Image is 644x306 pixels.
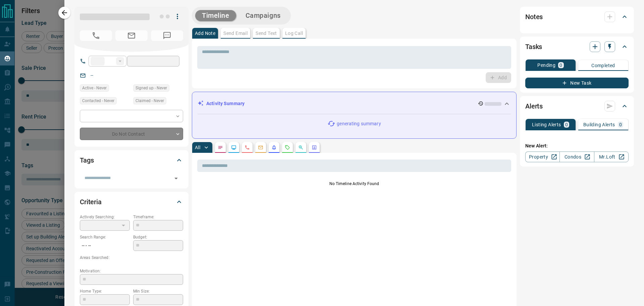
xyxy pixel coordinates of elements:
div: Tasks [525,39,629,55]
p: Pending [537,63,555,68]
div: Alerts [525,98,629,114]
span: Claimed - Never [136,97,164,104]
button: Timeline [195,10,236,21]
a: Property [525,151,560,162]
svg: Opportunities [298,145,304,150]
p: All [195,145,200,150]
h2: Criteria [80,196,102,207]
button: Open [171,174,181,183]
p: Actively Searching: [80,214,130,220]
span: Signed up - Never [136,85,167,91]
a: -- [91,73,93,78]
span: No Number [80,30,112,41]
p: Add Note [195,31,215,36]
svg: Requests [285,145,290,150]
p: Listing Alerts [532,122,561,127]
svg: Lead Browsing Activity [231,145,236,150]
p: Areas Searched: [80,255,183,261]
p: Timeframe: [133,214,183,220]
div: Do Not Contact [80,128,183,140]
p: generating summary [337,120,381,127]
span: Active - Never [82,85,107,91]
p: Budget: [133,234,183,240]
p: 0 [619,122,622,127]
button: Campaigns [239,10,287,21]
svg: Notes [218,145,223,150]
p: Home Type: [80,288,130,294]
p: -- - -- [80,240,130,251]
div: Criteria [80,194,183,210]
h2: Alerts [525,101,543,112]
a: Mr.Loft [594,151,629,162]
p: Search Range: [80,234,130,240]
div: Activity Summary [198,97,511,110]
p: New Alert: [525,142,629,149]
p: Building Alerts [583,122,615,127]
p: Min Size: [133,288,183,294]
p: Activity Summary [206,100,245,107]
span: No Number [151,30,183,41]
p: 0 [565,122,568,127]
span: Contacted - Never [82,97,114,104]
svg: Calls [245,145,250,150]
a: Condos [559,151,594,162]
button: New Task [525,78,629,88]
h2: Tasks [525,41,542,52]
p: Completed [591,63,615,68]
div: Notes [525,9,629,25]
svg: Agent Actions [312,145,317,150]
p: 0 [559,63,562,68]
svg: Emails [258,145,263,150]
span: No Email [115,30,148,41]
div: Tags [80,152,183,168]
p: Motivation: [80,268,183,274]
h2: Tags [80,155,94,166]
p: No Timeline Activity Found [197,181,511,187]
svg: Listing Alerts [271,145,277,150]
h2: Notes [525,11,543,22]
